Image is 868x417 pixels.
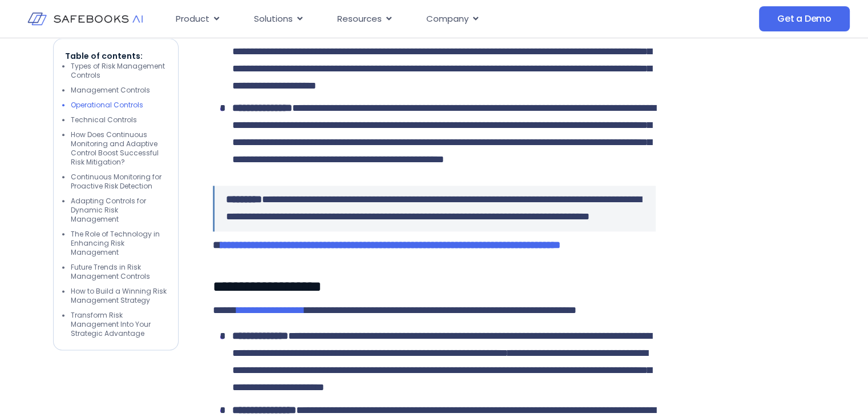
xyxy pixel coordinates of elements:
span: Product [176,13,209,26]
li: Adapting Controls for Dynamic Risk Management [71,197,167,224]
span: Solutions [254,13,293,26]
div: Menu Toggle [167,8,660,30]
nav: Menu [167,8,660,30]
a: Get a Demo [759,6,850,31]
li: How Does Continuous Monitoring and Adaptive Control Boost Successful Risk Mitigation? [71,130,167,167]
li: Types of Risk Management Controls [71,62,167,80]
p: Table of contents: [65,50,167,62]
li: The Role of Technology in Enhancing Risk Management [71,230,167,257]
li: Management Controls [71,86,167,95]
li: Transform Risk Management Into Your Strategic Advantage [71,311,167,338]
li: Operational Controls [71,101,167,110]
span: Resources [337,13,382,26]
li: Future Trends in Risk Management Controls [71,263,167,281]
li: Continuous Monitoring for Proactive Risk Detection [71,173,167,191]
li: How to Build a Winning Risk Management Strategy [71,287,167,305]
li: Technical Controls [71,115,167,125]
span: Company [426,13,469,26]
span: Get a Demo [777,13,831,25]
